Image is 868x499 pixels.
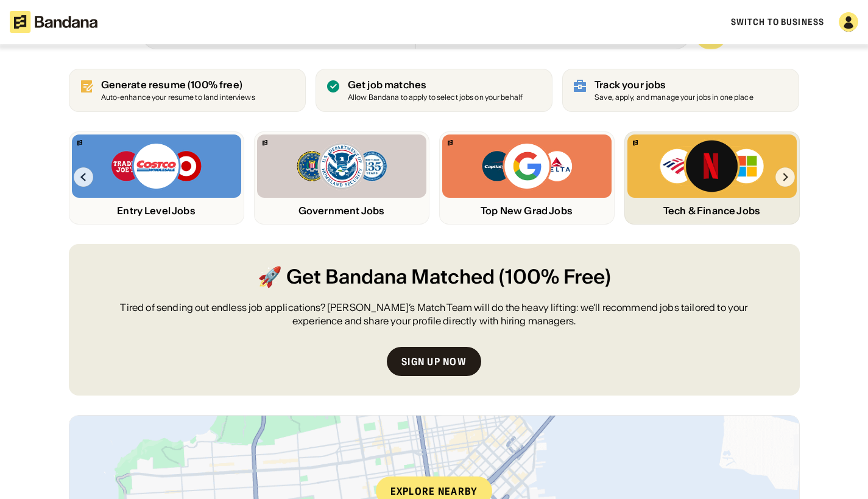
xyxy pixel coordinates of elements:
[731,16,824,27] a: Switch to Business
[254,131,429,225] a: Bandana logoFBI, DHS, MWRD logosGovernment Jobs
[110,142,203,190] img: Trader Joe’s, Costco, Target logos
[348,79,523,91] div: Get job matches
[10,11,97,33] img: Bandana logotype
[499,263,611,291] span: (100% Free)
[775,167,795,187] img: Right Arrow
[481,142,573,190] img: Capital One, Google, Delta logos
[69,69,306,112] a: Generate resume (100% free)Auto-enhance your resume to land interviews
[442,205,612,217] div: Top New Grad Jobs
[257,205,426,217] div: Government Jobs
[627,205,797,217] div: Tech & Finance Jobs
[624,131,800,225] a: Bandana logoBank of America, Netflix, Microsoft logosTech & Finance Jobs
[263,140,267,145] img: Bandana logo
[659,138,764,194] img: Bank of America, Netflix, Microsoft logos
[595,79,753,91] div: Track your jobs
[101,94,255,102] div: Auto-enhance your resume to land interviews
[72,205,241,217] div: Entry Level Jobs
[77,140,82,145] img: Bandana logo
[448,140,453,145] img: Bandana logo
[101,79,255,91] div: Generate resume
[98,301,771,328] div: Tired of sending out endless job applications? [PERSON_NAME]’s Match Team will do the heavy lifti...
[258,263,495,291] span: 🚀 Get Bandana Matched
[295,142,388,190] img: FBI, DHS, MWRD logos
[562,69,799,112] a: Track your jobs Save, apply, and manage your jobs in one place
[316,69,552,112] a: Get job matches Allow Bandana to apply to select jobs on your behalf
[69,131,244,225] a: Bandana logoTrader Joe’s, Costco, Target logosEntry Level Jobs
[188,79,242,91] span: (100% free)
[633,140,638,145] img: Bandana logo
[595,94,753,102] div: Save, apply, and manage your jobs in one place
[74,167,93,187] img: Left Arrow
[401,357,467,366] div: Sign up now
[348,94,523,102] div: Allow Bandana to apply to select jobs on your behalf
[387,347,481,376] a: Sign up now
[439,131,615,225] a: Bandana logoCapital One, Google, Delta logosTop New Grad Jobs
